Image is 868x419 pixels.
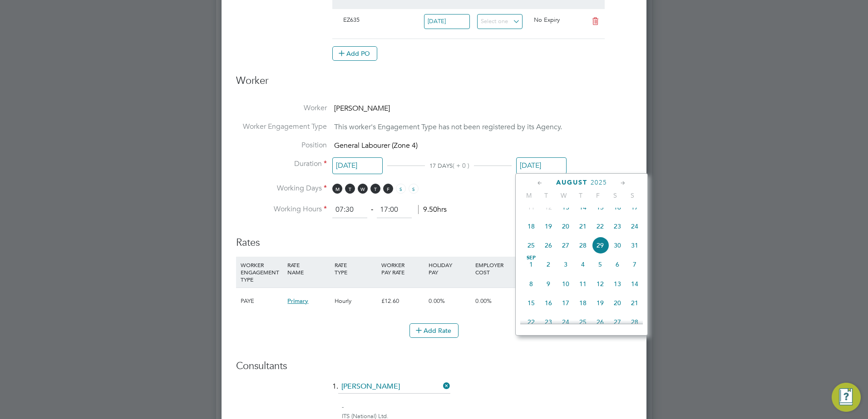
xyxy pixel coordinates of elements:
[236,103,327,113] label: Worker
[557,313,574,331] span: 24
[523,256,540,260] span: Sep
[516,157,567,174] input: Select one
[572,191,589,200] span: T
[540,199,557,216] span: 12
[334,141,418,150] span: General Labourer (Zone 4)
[607,191,624,200] span: S
[626,256,643,273] span: 7
[557,256,574,273] span: 3
[377,202,412,218] input: 17:00
[409,184,419,194] span: S
[396,184,406,194] span: S
[609,218,626,235] span: 23
[832,383,861,412] button: Engage Resource Center
[592,294,609,312] span: 19
[557,237,574,254] span: 27
[370,184,380,194] span: T
[332,288,379,314] div: Hourly
[338,380,450,394] input: Search for...
[574,313,592,331] span: 25
[589,191,607,200] span: F
[540,237,557,254] span: 26
[555,191,572,200] span: W
[624,191,641,200] span: S
[609,313,626,331] span: 27
[285,257,332,280] div: RATE NAME
[236,184,327,193] label: Working Days
[574,199,592,216] span: 14
[453,161,469,170] span: ( + 0 )
[557,218,574,235] span: 20
[523,218,540,235] span: 18
[334,122,562,132] span: This worker's Engagement Type has not been registered by its Agency.
[626,275,643,292] span: 14
[592,275,609,292] span: 12
[574,256,592,273] span: 4
[429,162,453,170] span: 17 DAYS
[369,205,375,214] span: ‐
[592,237,609,254] span: 29
[238,257,285,287] div: WORKER ENGAGEMENT TYPE
[523,294,540,312] span: 15
[424,14,470,29] input: Select one
[540,294,557,312] span: 16
[343,16,360,24] span: EZ635
[574,237,592,254] span: 28
[534,16,560,24] span: No Expiry
[556,179,587,186] span: August
[236,141,327,150] label: Position
[592,199,609,216] span: 15
[592,218,609,235] span: 22
[574,275,592,292] span: 11
[540,275,557,292] span: 9
[332,46,377,61] button: Add PO
[473,257,520,280] div: EMPLOYER COST
[236,205,327,214] label: Working Hours
[236,360,632,373] h3: Consultants
[287,297,308,305] span: Primary
[626,237,643,254] span: 31
[345,184,355,194] span: T
[475,297,492,305] span: 0.00%
[332,202,367,218] input: 08:00
[426,257,473,280] div: HOLIDAY PAY
[379,288,426,314] div: £12.60
[523,199,540,216] span: 11
[332,184,342,194] span: M
[342,403,632,412] div: -
[523,275,540,292] span: 8
[358,184,368,194] span: W
[557,199,574,216] span: 13
[592,313,609,331] span: 26
[626,199,643,216] span: 17
[477,14,523,29] input: Select one
[236,227,632,249] h3: Rates
[520,191,538,200] span: M
[236,380,632,403] li: 1.
[609,275,626,292] span: 13
[626,218,643,235] span: 24
[332,257,379,280] div: RATE TYPE
[418,205,447,214] span: 9.50hrs
[540,313,557,331] span: 23
[591,179,607,186] span: 2025
[557,275,574,292] span: 10
[383,184,393,194] span: F
[574,218,592,235] span: 21
[236,159,327,169] label: Duration
[609,237,626,254] span: 30
[592,256,609,273] span: 5
[332,157,383,174] input: Select one
[540,256,557,273] span: 2
[609,256,626,273] span: 6
[523,313,540,331] span: 22
[540,218,557,235] span: 19
[523,237,540,254] span: 25
[557,294,574,312] span: 17
[236,74,632,95] h3: Worker
[626,294,643,312] span: 21
[429,297,445,305] span: 0.00%
[538,191,555,200] span: T
[626,313,643,331] span: 28
[236,122,327,132] label: Worker Engagement Type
